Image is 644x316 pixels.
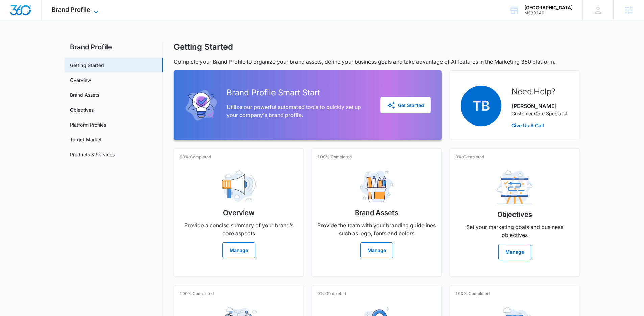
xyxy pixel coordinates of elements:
[174,58,579,66] p: Complete your Brand Profile to organize your brand assets, define your business goals and take ad...
[455,154,484,160] p: 0% Completed
[226,87,369,99] h2: Brand Profile Smart Start
[52,6,90,13] span: Brand Profile
[497,209,532,220] h2: Objectives
[65,42,163,52] h2: Brand Profile
[355,208,398,218] h2: Brand Assets
[461,86,501,126] span: TB
[511,86,567,98] h2: Need Help?
[455,223,574,239] p: Set your marketing goals and business objectives
[524,10,573,15] div: account id
[226,103,369,119] p: Utilize our powerful automated tools to quickly set up your company's brand profile.
[498,244,531,260] button: Manage
[317,154,352,160] p: 100% Completed
[223,208,255,218] h2: Overview
[180,291,214,297] p: 100% Completed
[70,136,102,143] a: Target Market
[180,221,298,238] p: Provide a concise summary of your brand’s core aspects
[380,97,431,113] button: Get Started
[222,242,255,258] button: Manage
[70,91,99,98] a: Brand Assets
[317,221,436,238] p: Provide the team with your branding guidelines such as logo, fonts and colors
[70,106,94,113] a: Objectives
[70,62,104,69] a: Getting Started
[455,291,490,297] p: 100% Completed
[312,148,442,277] a: 100% CompletedBrand AssetsProvide the team with your branding guidelines such as logo, fonts and ...
[70,76,91,84] a: Overview
[511,122,567,129] a: Give Us A Call
[317,291,346,297] p: 0% Completed
[511,110,567,117] p: Customer Care Specialist
[174,42,233,52] h1: Getting Started
[387,101,424,109] div: Get Started
[511,102,567,110] p: [PERSON_NAME]
[174,148,304,277] a: 60% CompletedOverviewProvide a concise summary of your brand’s core aspectsManage
[70,121,106,128] a: Platform Profiles
[70,151,115,158] a: Products & Services
[450,148,579,277] a: 0% CompletedObjectivesSet your marketing goals and business objectivesManage
[360,242,393,258] button: Manage
[180,154,211,160] p: 60% Completed
[524,5,573,10] div: account name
